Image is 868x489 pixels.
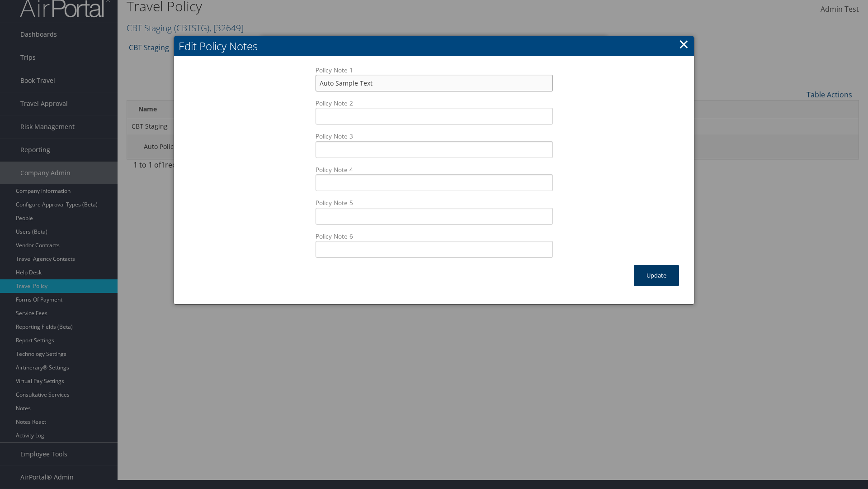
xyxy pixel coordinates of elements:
input: Policy Note 5 [316,208,553,225]
label: Policy Note 2 [316,99,553,125]
h2: Edit Policy Notes [174,36,694,56]
input: Policy Note 1 [316,75,553,91]
input: Policy Note 3 [316,141,553,158]
input: Policy Note 6 [316,241,553,258]
label: Policy Note 6 [316,232,553,258]
label: Policy Note 1 [316,66,553,91]
label: Policy Note 3 [316,132,553,158]
button: Update [634,265,679,286]
input: Policy Note 2 [316,108,553,125]
a: Close [679,35,689,53]
input: Policy Note 4 [316,174,553,191]
label: Policy Note 4 [316,165,553,191]
label: Policy Note 5 [316,198,553,224]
